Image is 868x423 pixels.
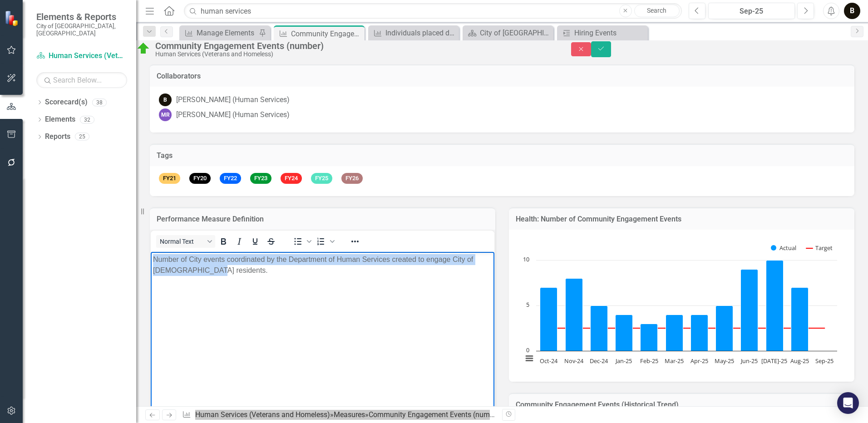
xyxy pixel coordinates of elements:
[771,244,796,252] button: Show Actual
[347,235,363,248] button: Reveal or hide additional toolbar items
[564,357,584,365] text: Nov-24
[45,97,88,108] a: Scorecard(s)
[197,27,256,39] div: Manage Elements
[195,410,330,419] a: Human Services (Veterans and Homeless)
[806,244,833,252] button: Show Target
[155,51,553,58] div: Human Services (Veterans and Homeless)
[281,173,302,184] span: FY24
[136,41,151,56] img: On Target
[157,152,848,160] h3: Tags
[92,98,107,106] div: 38
[790,357,809,365] text: Aug-25
[159,93,172,106] div: B
[523,255,529,263] text: 10
[540,260,825,351] g: Actual, series 1 of 2. Bar series with 12 bars.
[616,315,633,351] path: Jan-25, 4. Actual.
[516,401,848,409] h3: Community Engagement Events (Historical Trend)
[640,357,658,365] text: Feb-25
[837,392,859,414] div: Open Intercom Messenger
[591,305,608,351] path: Dec-24, 5. Actual.
[5,10,20,26] img: ClearPoint Strategy
[263,235,279,248] button: Strikethrough
[547,326,827,330] g: Target, series 2 of 2. Line with 12 data points.
[691,315,708,351] path: Apr-25, 4. Actual.
[526,300,529,309] text: 5
[716,305,733,351] path: May-25, 5. Actual.
[182,410,495,420] div: » »
[36,72,127,88] input: Search Below...
[159,108,172,121] div: MR
[157,215,488,223] h3: Performance Measure Definition
[45,114,75,125] a: Elements
[216,235,231,248] button: Bold
[155,41,553,51] div: Community Engagement Events (number)
[791,287,809,351] path: Aug-25, 7. Actual.
[815,357,833,365] text: Sep-25
[311,173,332,184] span: FY25
[711,6,792,17] div: Sep-25
[741,269,758,351] path: Jun-25, 9. Actual.
[45,132,70,142] a: Reports
[665,357,684,365] text: Mar-25
[761,357,787,365] text: [DATE]-25
[574,27,646,39] div: Hiring Events
[690,357,708,365] text: Apr-25
[566,278,583,351] path: Nov-24, 8. Actual.
[634,5,680,17] a: Search
[156,235,215,248] button: Block Normal Text
[590,357,608,365] text: Dec-24
[176,95,290,105] div: [PERSON_NAME] (Human Services)
[313,235,336,248] div: Numbered list
[157,72,848,80] h3: Collaborators
[526,346,529,354] text: 0
[740,357,758,365] text: Jun-25
[370,27,457,39] a: Individuals placed due to Emergency Weather (number)
[465,27,551,39] a: City of [GEOGRAPHIC_DATA]
[715,357,734,365] text: May-25
[36,11,127,22] span: Elements & Reports
[151,252,494,410] iframe: Rich Text Area
[80,116,94,123] div: 32
[75,133,89,141] div: 25
[708,3,795,19] button: Sep-25
[540,287,557,351] path: Oct-24, 7. Actual.
[189,173,211,184] span: FY20
[290,235,313,248] div: Bullet list
[247,235,263,248] button: Underline
[36,51,127,61] a: Human Services (Veterans and Homeless)
[518,236,845,373] div: Chart. Highcharts interactive chart.
[334,410,365,419] a: Measures
[844,3,860,19] button: B
[182,27,256,39] a: Manage Elements
[160,238,204,245] span: Normal Text
[615,357,632,365] text: Jan-25
[518,236,842,373] svg: Interactive chart
[766,260,784,351] path: Jul-25, 10. Actual.
[36,22,127,37] small: City of [GEOGRAPHIC_DATA], [GEOGRAPHIC_DATA]
[184,3,682,19] input: Search ClearPoint...
[540,357,558,365] text: Oct-24
[369,410,503,419] div: Community Engagement Events (number)
[291,28,362,39] div: Community Engagement Events (number)
[232,235,247,248] button: Italic
[385,27,457,39] div: Individuals placed due to Emergency Weather (number)
[341,173,363,184] span: FY26
[176,110,290,120] div: [PERSON_NAME] (Human Services)
[559,27,646,39] a: Hiring Events
[159,173,180,184] span: FY21
[220,173,241,184] span: FY22
[480,27,551,39] div: City of [GEOGRAPHIC_DATA]
[523,352,536,365] button: View chart menu, Chart
[666,315,683,351] path: Mar-25, 4. Actual.
[516,215,848,223] h3: Health: Number of Community Engagement Events
[641,324,658,351] path: Feb-25, 3. Actual.
[250,173,271,184] span: FY23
